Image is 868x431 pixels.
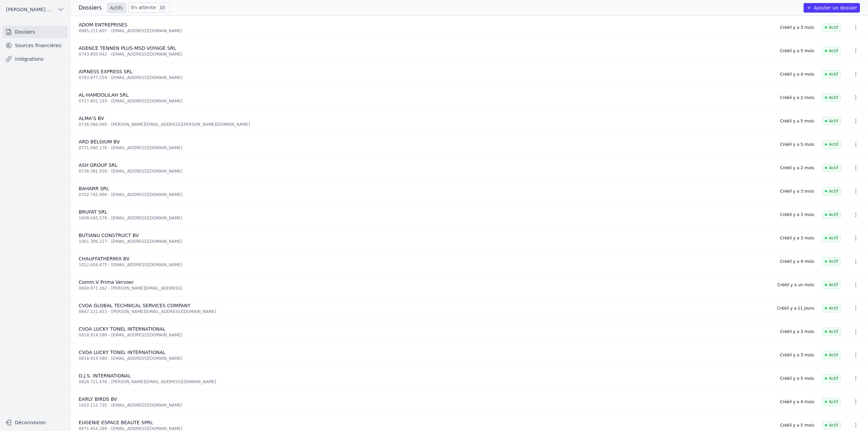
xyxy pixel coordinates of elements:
span: CVOA LUCKY TONEL INTERNATIONAL [79,326,165,332]
span: ARD BELGIUM BV [79,139,120,144]
div: 0818.914.580 - [EMAIL_ADDRESS][DOMAIN_NAME] [79,332,772,338]
div: Créé il y a 2 mois [780,165,814,171]
div: 0847.221.853 - [PERSON_NAME][EMAIL_ADDRESS][DOMAIN_NAME] [79,309,769,314]
span: ADOM ENTREPRISES [79,22,127,27]
div: 0743.850.042 - [EMAIL_ADDRESS][DOMAIN_NAME] [79,52,772,57]
div: 0828.721.676 - [PERSON_NAME][EMAIL_ADDRESS][DOMAIN_NAME] [79,379,772,385]
span: Actif [822,94,841,102]
div: 0818.914.580 - [EMAIL_ADDRESS][DOMAIN_NAME] [79,356,772,361]
span: Actif [822,281,841,289]
button: Déconnexion [3,417,67,428]
div: 0885.211.607 - [EMAIL_ADDRESS][DOMAIN_NAME] [79,28,772,34]
div: Créé il y a 5 mois [780,48,814,54]
span: Comm.V Prima Vervoer [79,279,134,285]
div: Créé il y a 2 mois [780,95,814,100]
div: Créé il y a 3 mois [780,329,814,334]
span: Actif [822,211,841,219]
div: Créé il y a 5 mois [780,423,814,428]
div: 1008.045.576 - [EMAIL_ADDRESS][DOMAIN_NAME] [79,215,772,221]
span: CHAUFFATHERMIX BV [79,256,130,261]
span: Actif [822,374,841,383]
div: 0727.801.193 - [EMAIL_ADDRESS][DOMAIN_NAME] [79,98,772,104]
div: 0660.971.262 - [PERSON_NAME][EMAIL_ADDRESS] [79,286,769,291]
span: ASH GROUP SRL [79,162,118,168]
span: AIRNESS EXPRESS SRL [79,69,133,74]
span: EARLY BIRDS BV [79,396,117,402]
div: 0736.560.095 - [PERSON_NAME][EMAIL_ADDRESS][PERSON_NAME][DOMAIN_NAME] [79,122,772,127]
span: BAHARR SRL [79,186,109,191]
a: Sources financières [3,39,67,52]
span: AL-HAMDOLILAH SRL [79,92,129,98]
span: Actif [822,140,841,149]
span: EUGENIE ESPACE BEAUTE SPRL [79,420,153,425]
div: 0702.745.994 - [EMAIL_ADDRESS][DOMAIN_NAME] [79,192,772,197]
span: CVOA LUCKY TONEL INTERNATIONAL [79,350,165,355]
span: Actif [822,304,841,312]
div: 1010.115.735 - [EMAIL_ADDRESS][DOMAIN_NAME] [79,403,772,408]
div: 0771.560.170 - [EMAIL_ADDRESS][DOMAIN_NAME] [79,145,772,151]
span: Actif [822,117,841,125]
span: Actif [822,398,841,406]
div: 0736.391.930 - [EMAIL_ADDRESS][DOMAIN_NAME] [79,169,772,174]
div: 1001.396.227 - [EMAIL_ADDRESS][DOMAIN_NAME] [79,239,772,244]
span: AGENCE TENNEN PLUS-MSD VOYAGE SRL [79,45,176,51]
span: Actif [822,70,841,78]
div: Créé il y a 4 mois [780,399,814,405]
span: D.J.S. INTERNATIONAL [79,373,131,378]
div: Créé il y a 4 mois [780,72,814,77]
span: [PERSON_NAME] ET PARTNERS SRL [6,6,55,13]
button: Ajouter un dossier [804,3,860,13]
div: Créé il y a 11 jours [777,306,814,311]
span: Actif [822,257,841,266]
a: Actifs [107,3,126,13]
div: Créé il y a 5 mois [780,376,814,381]
h3: Dossiers [79,4,102,12]
span: BUTIANU CONSTRUCT BV [79,233,139,238]
div: Créé il y a 5 mois [780,118,814,124]
span: BRUFAT SRL [79,209,107,215]
span: Actif [822,328,841,336]
div: Créé il y a 5 mois [780,142,814,147]
div: Créé il y a 3 mois [780,25,814,30]
button: [PERSON_NAME] ET PARTNERS SRL [3,4,67,15]
div: 0783.977.259 - [EMAIL_ADDRESS][DOMAIN_NAME] [79,75,772,80]
a: En attente 10 [129,3,170,13]
span: Actif [822,351,841,359]
a: Dossiers [3,26,67,38]
span: 10 [157,4,166,11]
span: Actif [822,187,841,195]
span: CVOA GLOBAL TECHNICAL SERVICES COMPANY [79,303,191,308]
span: Actif [822,234,841,242]
span: Actif [822,47,841,55]
div: Créé il y a 3 mois [780,352,814,358]
span: Actif [822,164,841,172]
div: Créé il y a 3 mois [780,189,814,194]
a: Intégrations [3,53,67,65]
div: Créé il y a 3 mois [780,235,814,241]
div: Créé il y a 3 mois [780,212,814,217]
div: Créé il y a 4 mois [780,259,814,264]
div: Créé il y a un mois [777,282,814,288]
span: Actif [822,421,841,429]
span: ALMA'S BV [79,116,104,121]
div: 1012.604.675 - [EMAIL_ADDRESS][DOMAIN_NAME] [79,262,772,268]
span: Actif [822,23,841,32]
